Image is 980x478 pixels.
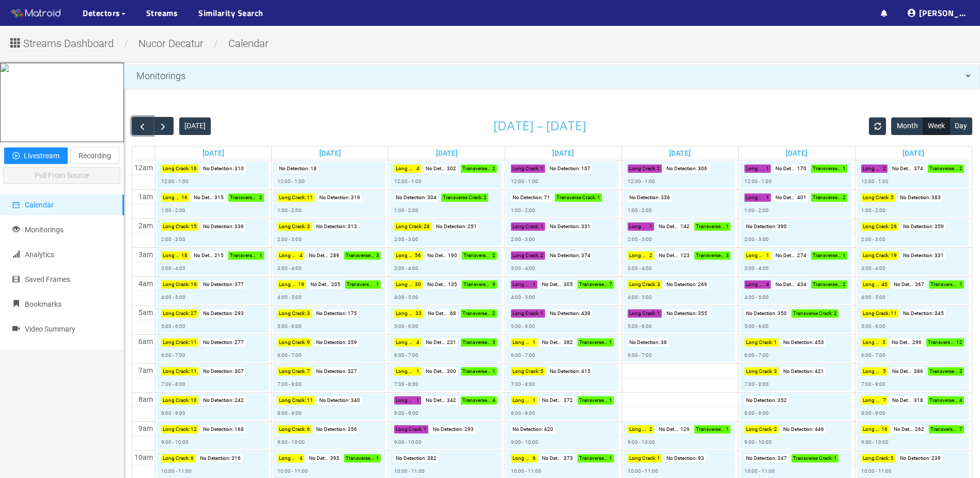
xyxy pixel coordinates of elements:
p: Long Crack : [396,280,414,289]
p: 11 [307,193,313,202]
p: No Detection : [659,251,679,260]
span: calendar [12,201,20,208]
button: Next Week [152,117,174,135]
p: 3:00 - 4:00 [394,264,418,273]
p: 350 [777,309,787,318]
p: Long Crack : [279,222,306,231]
p: No Detection : [316,222,347,231]
p: 2 [883,165,886,173]
p: 18 [310,165,317,173]
p: 19 [191,280,197,289]
p: 3:00 - 4:00 [628,264,652,273]
button: [DATE] [179,117,211,135]
p: 1 [597,193,600,202]
p: Long Crack : [163,251,181,260]
p: 1:00 - 2:00 [277,206,302,215]
p: 306 [698,165,707,173]
p: Long Crack : [163,165,190,173]
p: 315 [214,193,224,202]
p: Long Crack : [746,193,765,202]
p: 293 [235,309,244,318]
p: 1 [649,222,652,231]
p: 277 [235,338,244,347]
p: 2 [492,251,495,260]
a: Go to August 16, 2025 [900,146,926,160]
p: 274 [797,251,806,260]
p: 205 [331,280,340,289]
p: 355 [698,309,707,318]
p: No Detection : [550,309,580,318]
p: 30 [415,280,421,289]
p: 5:00 - 6:00 [744,322,769,331]
p: Transverse Crack : [230,193,258,202]
p: 12:00 - 1:00 [511,177,538,186]
button: Month [891,117,923,135]
span: Video Summary [25,325,75,333]
div: Monitorings [124,66,980,86]
p: No Detection : [542,280,563,289]
p: 12:00 - 1:00 [394,177,422,186]
p: 190 [448,251,457,260]
p: No Detection : [783,338,814,347]
p: 4:00 - 5:00 [394,293,418,302]
img: Matroid logo [10,6,62,21]
p: No Detection : [436,222,466,231]
p: 5:00 - 6:00 [511,322,535,331]
p: No Detection : [203,309,234,318]
p: No Detection : [746,222,776,231]
p: 215 [214,251,224,260]
a: Go to August 14, 2025 [667,146,693,160]
p: 4 [766,280,769,289]
p: 11 [191,338,197,347]
p: No Detection : [659,222,679,231]
span: Monitorings [136,70,185,81]
p: 4 [416,165,419,173]
p: No Detection : [203,222,234,231]
p: 45 [881,280,888,289]
p: 3:00 - 4:00 [161,264,185,273]
p: 401 [797,193,806,202]
a: Similarity Search [198,7,263,19]
p: No Detection : [629,193,660,202]
p: Long Crack : [279,193,306,202]
p: 5:00 - 6:00 [277,322,302,331]
p: 4:00 - 5:00 [744,293,769,302]
p: 289 [330,251,339,260]
span: Recording [79,150,111,161]
p: 142 [680,222,690,231]
p: 251 [468,222,477,231]
p: 2 [834,309,837,318]
p: 3:00 - 4:00 [277,264,302,273]
p: 9 [307,338,310,347]
p: 5:00 - 6:00 [161,322,185,331]
p: Long Crack : [396,165,415,173]
p: 2:00 - 3:00 [394,235,418,244]
p: 1:00 - 2:00 [744,206,769,215]
p: 175 [348,309,357,318]
button: Previous Week [132,117,153,135]
p: Long Crack : [629,165,656,173]
button: play-circleLivestream [4,147,68,164]
p: 3 [307,309,310,318]
p: No Detection : [512,193,543,202]
p: No Detection : [900,193,930,202]
p: Long Crack : [163,222,190,231]
p: 2 [843,280,846,289]
p: No Detection : [775,251,796,260]
p: 359 [348,338,357,347]
p: 313 [348,222,357,231]
p: Long Crack : [396,222,423,231]
p: 331 [581,222,590,231]
p: No Detection : [203,280,234,289]
p: 2 [649,251,652,260]
p: Transverse Crack : [579,338,608,347]
p: No Detection : [542,338,563,347]
p: 3:00 - 4:00 [744,264,769,273]
p: Long Crack : [863,280,881,289]
p: Long Crack : [279,309,306,318]
p: 4:00 - 5:00 [628,293,652,302]
p: No Detection : [550,251,580,260]
p: 15 [191,222,197,231]
p: 2 [657,165,660,173]
p: 4:00 - 5:00 [511,293,535,302]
